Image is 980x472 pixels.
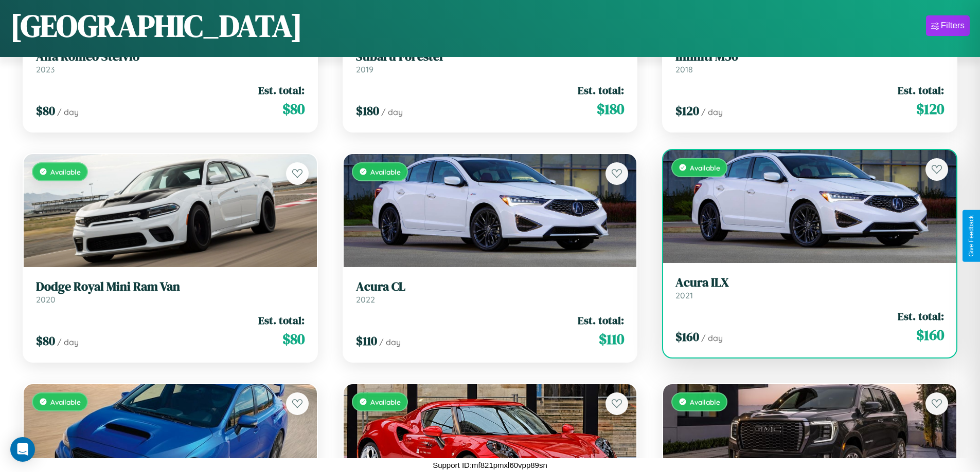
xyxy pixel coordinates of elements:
[356,49,625,74] a: Subaru Forester2019
[370,167,401,176] span: Available
[690,163,720,172] span: Available
[898,83,944,98] span: Est. total:
[258,313,305,328] span: Est. total:
[36,49,305,64] h3: Alfa Romeo Stelvio
[356,64,373,74] span: 2019
[282,329,305,349] span: $ 80
[356,332,377,349] span: $ 110
[36,279,305,294] h3: Dodge Royal Mini Ram Van
[379,337,401,347] span: / day
[926,15,970,36] button: Filters
[597,99,624,119] span: $ 180
[916,325,944,345] span: $ 160
[356,102,379,119] span: $ 180
[701,333,723,343] span: / day
[578,83,624,98] span: Est. total:
[968,215,975,257] div: Give Feedback
[675,328,699,345] span: $ 160
[10,5,302,47] h1: [GEOGRAPHIC_DATA]
[675,49,944,74] a: Infiniti M562018
[381,107,403,117] span: / day
[675,102,699,119] span: $ 120
[675,290,693,300] span: 2021
[356,279,625,294] h3: Acura CL
[36,279,305,305] a: Dodge Royal Mini Ram Van2020
[675,64,693,74] span: 2018
[36,332,55,349] span: $ 80
[356,294,375,305] span: 2022
[701,107,723,117] span: / day
[675,49,944,64] h3: Infiniti M56
[370,398,401,406] span: Available
[356,279,625,305] a: Acura CL2022
[675,275,944,300] a: Acura ILX2021
[690,398,720,406] span: Available
[599,329,624,349] span: $ 110
[36,102,55,119] span: $ 80
[36,294,56,305] span: 2020
[675,275,944,290] h3: Acura ILX
[898,309,944,324] span: Est. total:
[36,64,55,74] span: 2023
[10,437,35,462] div: Open Intercom Messenger
[578,313,624,328] span: Est. total:
[356,49,625,64] h3: Subaru Forester
[941,21,965,31] div: Filters
[57,337,79,347] span: / day
[50,398,81,406] span: Available
[36,49,305,74] a: Alfa Romeo Stelvio2023
[282,99,305,119] span: $ 80
[258,83,305,98] span: Est. total:
[916,99,944,119] span: $ 120
[50,167,81,176] span: Available
[57,107,79,117] span: / day
[433,458,547,472] p: Support ID: mf821pmxl60vpp89sn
